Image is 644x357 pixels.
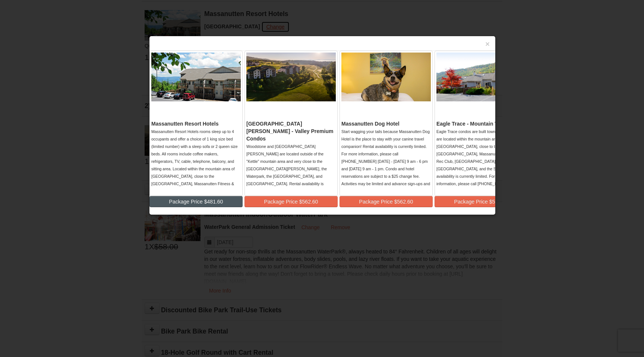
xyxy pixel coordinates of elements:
[341,128,431,217] div: Start wagging your tails because Massanutten Dog Hotel is the place to stay with your canine trav...
[246,143,336,225] div: Woodstone and [GEOGRAPHIC_DATA][PERSON_NAME] are located outside of the "Kettle" mountain area an...
[151,121,218,127] span: Massanutten Resort Hotels
[436,121,525,127] span: Eagle Trace - Mountain Townhomes
[436,53,526,101] img: 19218983-1-9b289e55.jpg
[341,121,400,127] span: Massanutten Dog Hotel
[246,121,333,142] span: [GEOGRAPHIC_DATA][PERSON_NAME] - Valley Premium Condos
[151,128,241,247] div: Massanutten Resort Hotels rooms sleep up to 4 occupants and offer a choice of 1 king size bed (li...
[436,128,526,247] div: Eagle Trace condos are built town-house style and are located within the mountain area of [GEOGRA...
[340,196,433,207] button: Package Price $562.60
[341,53,431,101] img: 27428181-5-81c892a3.jpg
[149,196,243,207] button: Package Price $481.60
[435,196,528,207] button: Package Price $590.50
[246,53,336,101] img: 19219041-4-ec11c166.jpg
[151,53,241,101] img: 19219026-1-e3b4ac8e.jpg
[485,40,490,48] button: ×
[244,196,338,207] button: Package Price $562.60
